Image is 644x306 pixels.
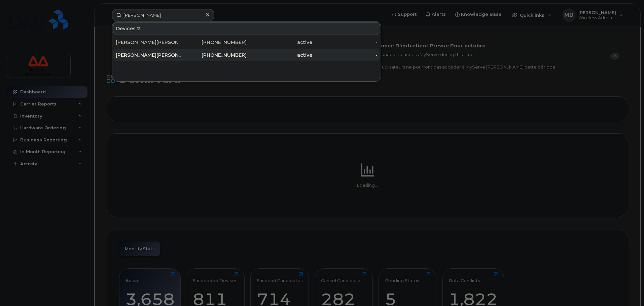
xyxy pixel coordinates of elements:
div: [PHONE_NUMBER] [181,39,247,46]
div: [PHONE_NUMBER] [181,52,247,58]
div: - [312,39,378,46]
div: - [312,52,378,58]
div: Devices [113,22,380,35]
div: [PERSON_NAME] [116,52,181,58]
span: [PERSON_NAME] [116,52,156,58]
div: [PERSON_NAME] [116,39,181,46]
div: active [247,52,312,58]
div: active [247,39,312,46]
a: [PERSON_NAME][PERSON_NAME][PHONE_NUMBER]active- [113,49,380,61]
a: [PERSON_NAME][PERSON_NAME][PHONE_NUMBER]active- [113,36,380,48]
span: 2 [137,25,140,32]
span: [PERSON_NAME] [116,39,156,45]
